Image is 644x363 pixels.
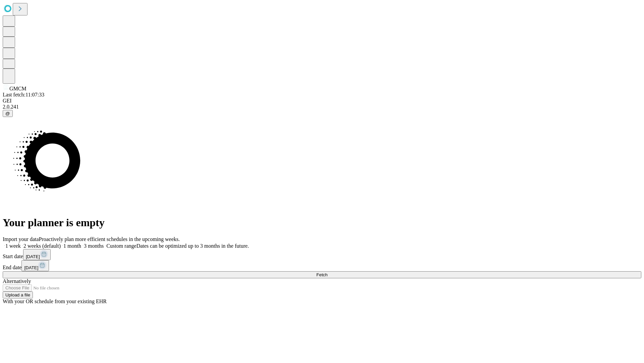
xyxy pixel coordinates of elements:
[84,243,104,249] span: 3 months
[5,243,21,249] span: 1 week
[21,260,49,271] button: [DATE]
[3,104,641,110] div: 2.0.241
[63,243,81,249] span: 1 month
[3,298,107,304] span: With your OR schedule from your existing EHR
[3,271,641,278] button: Fetch
[23,249,51,260] button: [DATE]
[3,260,641,271] div: End date
[3,110,13,117] button: @
[9,86,26,91] span: GMCM
[24,265,38,270] span: [DATE]
[39,236,180,242] span: Proactively plan more efficient schedules in the upcoming weeks.
[26,254,40,259] span: [DATE]
[106,243,136,249] span: Custom range
[3,249,641,260] div: Start date
[316,272,327,277] span: Fetch
[3,98,641,104] div: GEI
[3,216,641,229] h1: Your planner is empty
[3,291,33,298] button: Upload a file
[137,243,249,249] span: Dates can be optimized up to 3 months in the future.
[3,92,44,97] span: Last fetch: 11:07:33
[5,111,10,116] span: @
[3,278,31,284] span: Alternatively
[23,243,61,249] span: 2 weeks (default)
[3,236,39,242] span: Import your data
